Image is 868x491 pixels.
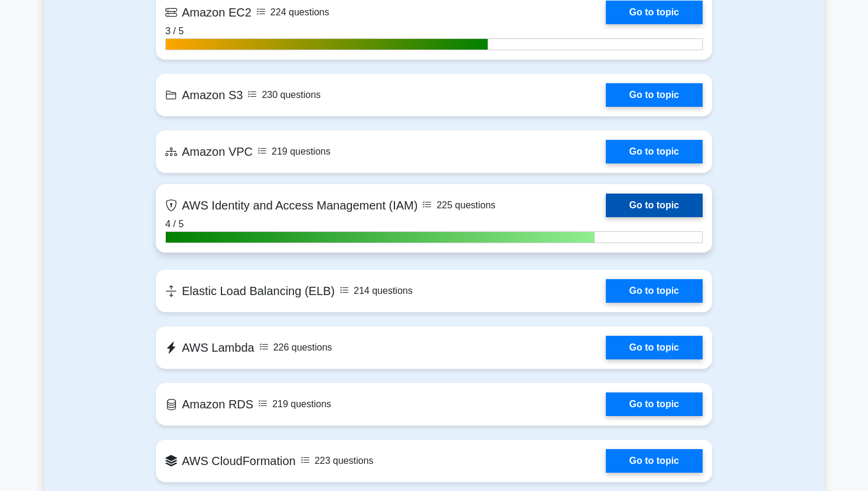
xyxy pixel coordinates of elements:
[606,336,703,359] a: Go to topic
[606,140,703,163] a: Go to topic
[606,1,703,24] a: Go to topic
[606,279,703,303] a: Go to topic
[606,449,703,473] a: Go to topic
[606,83,703,107] a: Go to topic
[606,392,703,416] a: Go to topic
[606,194,703,217] a: Go to topic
